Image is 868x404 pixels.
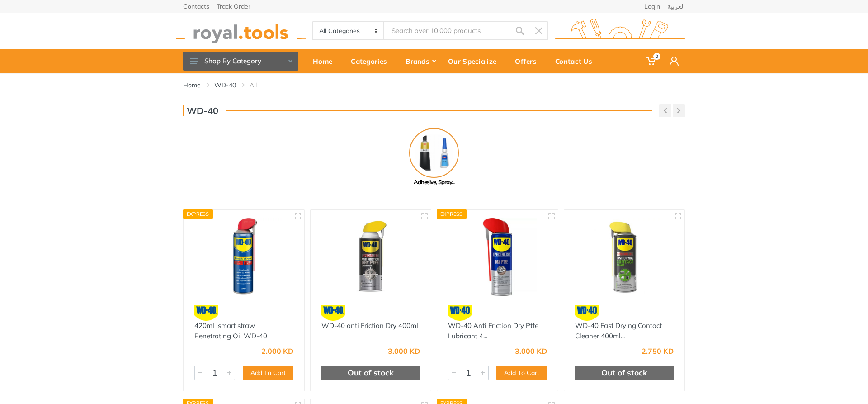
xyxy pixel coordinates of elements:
[653,53,660,60] span: 0
[321,305,345,321] img: 25.webp
[194,305,218,321] img: 25.webp
[549,49,604,73] a: Contact Us
[214,81,236,90] a: WD-40
[176,19,306,43] img: royal.tools Logo
[307,52,344,71] div: Home
[442,49,509,73] a: Our Specialize
[575,366,674,380] div: Out of stock
[515,347,547,355] div: 3.000 KD
[442,52,509,71] div: Our Specialize
[509,49,549,73] a: Offers
[575,321,662,340] a: WD-40 Fast Drying Contact Cleaner 400ml...
[496,366,547,380] button: Add To Cart
[445,218,550,296] img: Royal Tools - WD-40 Anti Friction Dry Ptfe Lubricant 400ml Specialist
[313,22,384,39] select: Category
[640,49,663,73] a: 0
[321,366,420,380] div: Out of stock
[388,347,420,355] div: 3.000 KD
[572,218,677,296] img: Royal Tools - WD-40 Fast Drying Contact Cleaner 400ml Specialist
[194,321,267,340] a: 420mL smart straw Penetrating Oil WD-40
[344,52,399,71] div: Categories
[392,128,476,187] a: Adhesive, Spray...
[409,128,459,178] img: Royal - Adhesive, Spray & Chemical
[307,49,344,73] a: Home
[243,366,293,380] button: Add To Cart
[392,178,476,187] div: Adhesive, Spray...
[319,218,423,296] img: Royal Tools - WD-40 anti Friction Dry 400mL
[644,3,660,10] a: Login
[549,52,604,71] div: Contact Us
[183,81,685,90] nav: breadcrumb
[321,321,420,330] a: WD-40 anti Friction Dry 400mL
[642,347,674,355] div: 2.750 KD
[250,81,270,90] li: All
[183,52,298,71] button: Shop By Category
[183,3,209,10] a: Contacts
[183,81,201,90] a: Home
[448,321,538,340] a: WD-40 Anti Friction Dry Ptfe Lubricant 4...
[667,3,685,10] a: العربية
[448,305,472,321] img: 25.webp
[344,49,399,73] a: Categories
[192,218,296,296] img: Royal Tools - 420mL smart straw Penetrating Oil WD-40
[399,52,442,71] div: Brands
[384,21,510,40] input: Site search
[261,347,293,355] div: 2.000 KD
[183,105,218,116] h3: WD-40
[437,209,467,219] div: Express
[183,209,213,219] div: Express
[509,52,549,71] div: Offers
[217,3,250,10] a: Track Order
[575,305,599,321] img: 25.webp
[555,19,685,43] img: royal.tools Logo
